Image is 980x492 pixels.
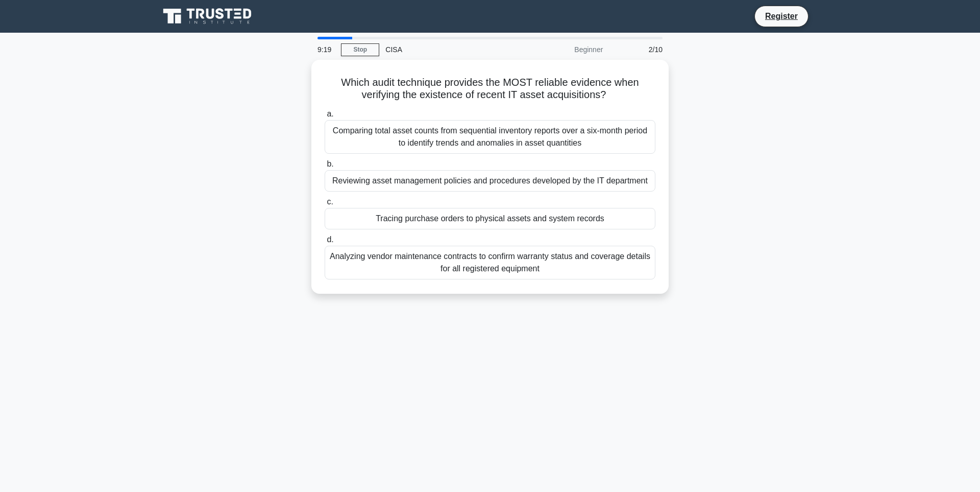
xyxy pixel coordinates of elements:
span: d. [327,235,333,244]
div: Analyzing vendor maintenance contracts to confirm warranty status and coverage details for all re... [325,246,655,279]
div: CISA [379,39,520,60]
a: Register [759,10,804,22]
div: 2/10 [609,39,669,60]
span: b. [327,159,333,168]
div: Comparing total asset counts from sequential inventory reports over a six-month period to identif... [325,120,655,154]
div: 9:19 [311,39,341,60]
span: c. [327,197,333,206]
div: Tracing purchase orders to physical assets and system records [325,208,655,229]
a: Stop [341,43,379,56]
div: Beginner [520,39,609,60]
div: Reviewing asset management policies and procedures developed by the IT department [325,170,655,192]
span: a. [327,109,333,118]
h5: Which audit technique provides the MOST reliable evidence when verifying the existence of recent ... [324,76,656,102]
